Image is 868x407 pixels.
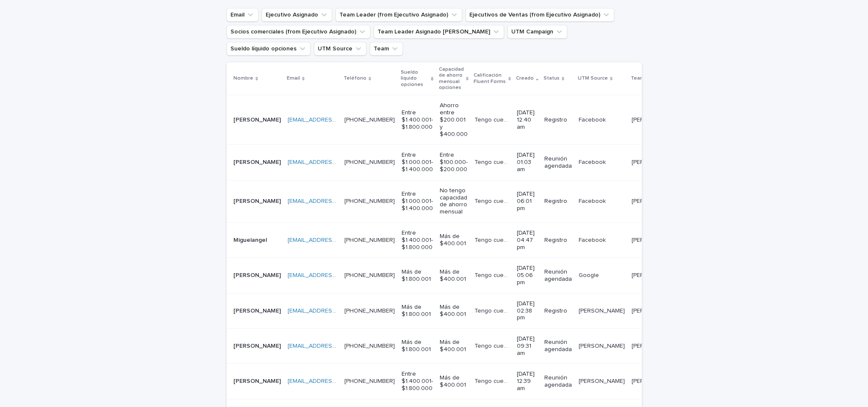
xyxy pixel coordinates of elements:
tr: [PERSON_NAME][PERSON_NAME] [EMAIL_ADDRESS][DOMAIN_NAME] [PHONE_NUMBER] Más de $1.800.001Más de $4... [227,329,735,364]
p: Tengo cuenta corriente y no estoy en DICOM [474,376,512,385]
button: Ejecutivo Asignado [262,8,332,22]
button: Team Leader (from Ejecutivo Asignado) [336,8,462,22]
tr: [PERSON_NAME][PERSON_NAME] [EMAIL_ADDRESS][DOMAIN_NAME] [PHONE_NUMBER] Entre $1.000.001- $1.400.0... [227,180,735,222]
button: Sueldo líquido opciones [227,42,311,55]
p: Más de $1.800.001 [402,304,433,318]
p: [PERSON_NAME] [632,196,679,205]
p: Capacidad de ahorro mensual opciones [439,65,464,93]
a: [PHONE_NUMBER] [344,343,395,349]
p: [PERSON_NAME] [632,157,679,166]
p: Miguel Angel [233,341,283,350]
p: Tengo cuenta corriente y no estoy en DICOM [474,115,512,124]
p: Facebook [579,115,607,124]
p: [DATE] 12:39 am [517,371,538,392]
p: [DATE] 06:01 pm [517,191,538,212]
p: Angelica Marimarth [233,270,283,279]
button: UTM Campaign [507,25,567,39]
p: Reunión agendada [544,155,572,170]
p: [DATE] 09:31 am [517,335,538,357]
p: [PERSON_NAME] [632,376,679,385]
a: [PHONE_NUMBER] [344,117,395,123]
p: [PERSON_NAME] [632,341,679,350]
a: [PHONE_NUMBER] [344,378,395,384]
tr: [PERSON_NAME][PERSON_NAME] [EMAIL_ADDRESS][DOMAIN_NAME] [PHONE_NUMBER] Más de $1.800.001Más de $4... [227,258,735,293]
p: [DATE] 12:40 am [517,109,538,130]
button: Team Leader Asignado LLamados [374,25,504,39]
p: Tengo cuenta corriente y no estoy en DICOM [474,306,512,315]
p: Entre $1.400.001- $1.800.000 [402,230,433,251]
p: Registro [544,198,572,205]
a: [EMAIL_ADDRESS][DOMAIN_NAME] [288,308,383,314]
button: Ejecutivos de Ventas (from Ejecutivo Asignado) [466,8,614,22]
p: Más de $400.001 [440,233,468,247]
tr: [PERSON_NAME][PERSON_NAME] [EMAIL_ADDRESS][DOMAIN_NAME] [PHONE_NUMBER] Entre $1.400.001- $1.800.0... [227,95,735,145]
tr: [PERSON_NAME][PERSON_NAME] [EMAIL_ADDRESS][DOMAIN_NAME] [PHONE_NUMBER] Más de $1.800.001Más de $4... [227,293,735,328]
p: [PERSON_NAME] [632,270,679,279]
p: Nombre [233,74,253,83]
p: Reunión agendada [544,269,572,283]
p: Más de $400.001 [440,304,468,318]
p: [PERSON_NAME] [579,306,627,315]
p: [PERSON_NAME] [233,306,283,315]
p: Tengo cuenta corriente y no estoy en DICOM [474,270,512,279]
button: UTM Source [314,42,366,55]
a: [EMAIL_ADDRESS][DOMAIN_NAME] [288,237,383,243]
p: Ahorro entre $200.001 y $400.000 [440,102,468,138]
p: Email [287,74,300,83]
p: Entre $100.000- $200.000 [440,152,468,173]
p: Más de $400.001 [440,269,468,283]
p: [PERSON_NAME] [579,376,627,385]
p: Más de $1.800.001 [402,269,433,283]
p: Registro [544,307,572,315]
p: Más de $1.800.001 [402,339,433,353]
p: Tengo cuenta corriente y no estoy en DICOM [474,341,512,350]
p: Registro [544,116,572,124]
p: Más de $400.001 [440,374,468,389]
p: Entre $1.400.001- $1.800.000 [402,109,433,130]
p: [PERSON_NAME] [632,235,679,244]
p: Status [544,74,560,83]
p: Registro [544,237,572,244]
p: Creado [516,74,534,83]
p: [DATE] 02:38 pm [517,300,538,321]
tr: [PERSON_NAME][PERSON_NAME] [EMAIL_ADDRESS][DOMAIN_NAME] [PHONE_NUMBER] Entre $1.400.001- $1.800.0... [227,364,735,399]
button: Team [370,42,403,55]
p: Paula Angelica Morales [233,115,283,124]
button: Socios comerciales (from Ejecutivo Asignado) [227,25,370,39]
p: Facebook [579,235,607,244]
a: [EMAIL_ADDRESS][DOMAIN_NAME] [288,272,383,278]
p: Sueldo líquido opciones [401,68,429,89]
p: [PERSON_NAME] [233,196,283,205]
p: Miguelangel [233,235,269,244]
a: [PHONE_NUMBER] [344,237,395,243]
p: Facebook [579,196,607,205]
p: [PERSON_NAME] [233,376,283,385]
p: Entre $1.000.001- $1.400.000 [402,191,433,212]
a: [EMAIL_ADDRESS][DOMAIN_NAME] [288,378,383,384]
p: [PERSON_NAME] [233,157,283,166]
p: Tengo cuenta corriente y no estoy en DICOM [474,196,512,205]
p: Más de $400.001 [440,339,468,353]
p: [PERSON_NAME] [632,115,679,124]
tr: [PERSON_NAME][PERSON_NAME] [EMAIL_ADDRESS][DOMAIN_NAME] [PHONE_NUMBER] Entre $1.000.001- $1.400.0... [227,145,735,180]
p: Entre $1.400.001- $1.800.000 [402,371,433,392]
p: UTM Source [578,74,608,83]
p: [DATE] 05:06 pm [517,265,538,286]
p: Google [579,270,601,279]
a: [EMAIL_ADDRESS][DOMAIN_NAME] [288,117,383,123]
p: Tengo cuenta corriente y no estoy en DICOM [474,235,512,244]
a: [EMAIL_ADDRESS][DOMAIN_NAME] [288,159,383,165]
a: [PHONE_NUMBER] [344,308,395,314]
p: No tengo capacidad de ahorro mensual [440,187,468,216]
p: Tengo cuenta corriente y no estoy en DICOM [474,157,512,166]
p: [DATE] 04:47 pm [517,230,538,251]
a: [EMAIL_ADDRESS][DOMAIN_NAME] [288,198,383,204]
p: [PERSON_NAME] [632,306,679,315]
p: Facebook [579,157,607,166]
p: [DATE] 01:03 am [517,152,538,173]
a: [EMAIL_ADDRESS][DOMAIN_NAME] [288,343,383,349]
a: [PHONE_NUMBER] [344,272,395,278]
tr: MiguelangelMiguelangel [EMAIL_ADDRESS][DOMAIN_NAME] [PHONE_NUMBER] Entre $1.400.001- $1.800.000Má... [227,222,735,257]
p: Reunión agendada [544,339,572,353]
a: [PHONE_NUMBER] [344,159,395,165]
